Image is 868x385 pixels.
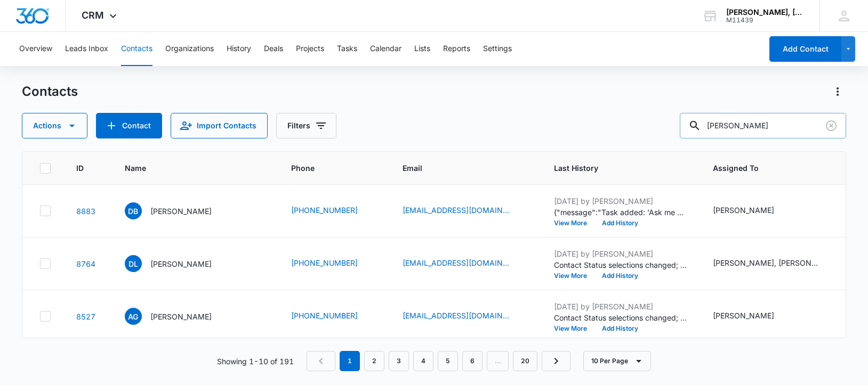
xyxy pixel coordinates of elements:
a: [PHONE_NUMBER] [291,204,358,216]
div: [PERSON_NAME] [713,310,774,321]
div: Name - David Brooks - Select to Edit Field [125,202,231,219]
button: Projects [296,32,324,66]
button: Deals [264,32,283,66]
button: Add History [594,273,646,279]
div: Name - David Lewis - Select to Edit Field [125,255,231,272]
button: Actions [22,113,87,138]
div: Phone - (404) 394-9212 - Select to Edit Field [291,310,377,323]
div: Assigned To - John Cavett, Preston Colling - Select to Edit Field [713,257,839,270]
a: Navigate to contact details page for David Brooks [76,207,95,216]
h1: Contacts [22,84,78,100]
span: Name [125,162,250,174]
button: View More [554,273,594,279]
a: [EMAIL_ADDRESS][DOMAIN_NAME] [403,257,509,268]
div: Phone - (423) 505-7498 - Select to Edit Field [291,257,377,270]
button: Add History [594,220,646,226]
p: Contact Status selections changed; None was removed and Declined Representation was added. [554,312,687,323]
div: Assigned To - Barry Abbott - Select to Edit Field [713,204,793,217]
a: [EMAIL_ADDRESS][DOMAIN_NAME] [403,310,509,321]
div: account name [726,8,804,17]
p: [PERSON_NAME] [150,311,212,322]
div: Phone - (423) 505-1251 - Select to Edit Field [291,204,377,217]
div: Email - downtown0719@comcast.net - Select to Edit Field [403,257,528,270]
button: Add Contact [96,113,162,138]
button: Settings [483,32,512,66]
button: Actions [829,83,846,100]
a: [PHONE_NUMBER] [291,257,358,268]
a: Page 6 [462,351,483,371]
a: Page 2 [364,351,384,371]
input: Search Contacts [680,113,846,138]
button: Lists [414,32,430,66]
div: Email - dlbrook2@gmail.com - Select to Edit Field [403,204,528,217]
em: 1 [340,351,360,371]
button: View More [554,220,594,226]
button: Leads Inbox [65,32,108,66]
span: AG [125,308,142,325]
div: account id [726,17,804,24]
span: Phone [291,162,361,174]
a: Page 5 [438,351,458,371]
button: Overview [19,32,52,66]
a: Page 20 [513,351,537,371]
span: ID [76,162,84,174]
div: Email - 7bittystars@gmail.com - Select to Edit Field [403,310,528,323]
a: Page 4 [413,351,433,371]
p: Contact Status selections changed; Cold Lead was removed and Declined Representation was added. [554,259,687,271]
a: [EMAIL_ADDRESS][DOMAIN_NAME] [403,204,509,216]
button: Contacts [121,32,152,66]
p: [DATE] by [PERSON_NAME] [554,248,687,259]
button: Calendar [370,32,401,66]
button: Organizations [165,32,214,66]
a: Next Page [542,351,570,371]
div: Assigned To - Barry Abbott - Select to Edit Field [713,310,793,323]
p: [DATE] by [PERSON_NAME] [554,301,687,312]
div: [PERSON_NAME] [713,204,774,216]
span: DL [125,255,142,272]
span: CRM [82,10,104,21]
p: {"message":"Task added: 'Ask me about sending a decline letter [DATE] if not hired.'","links":[{"... [554,207,687,218]
button: Filters [276,113,336,138]
button: Import Contacts [171,113,268,138]
span: Email [403,162,513,174]
button: 10 Per Page [583,351,651,371]
button: Add History [594,325,646,332]
button: History [227,32,251,66]
a: Page 3 [389,351,409,371]
nav: Pagination [307,351,570,371]
button: View More [554,325,594,332]
span: DB [125,202,142,219]
a: Navigate to contact details page for Annette Garcia [76,312,95,321]
button: Tasks [337,32,357,66]
span: Assigned To [713,162,823,174]
p: [PERSON_NAME] [150,206,212,217]
button: Add Contact [769,36,841,62]
div: Name - Annette Garcia - Select to Edit Field [125,308,231,325]
span: Last History [554,162,672,174]
a: Navigate to contact details page for David Lewis [76,259,95,268]
p: [PERSON_NAME] [150,258,212,269]
p: Showing 1-10 of 191 [217,356,294,367]
a: [PHONE_NUMBER] [291,310,358,321]
button: Reports [443,32,470,66]
p: [DATE] by [PERSON_NAME] [554,195,687,207]
div: [PERSON_NAME], [PERSON_NAME] [713,257,819,268]
button: Clear [823,117,840,134]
